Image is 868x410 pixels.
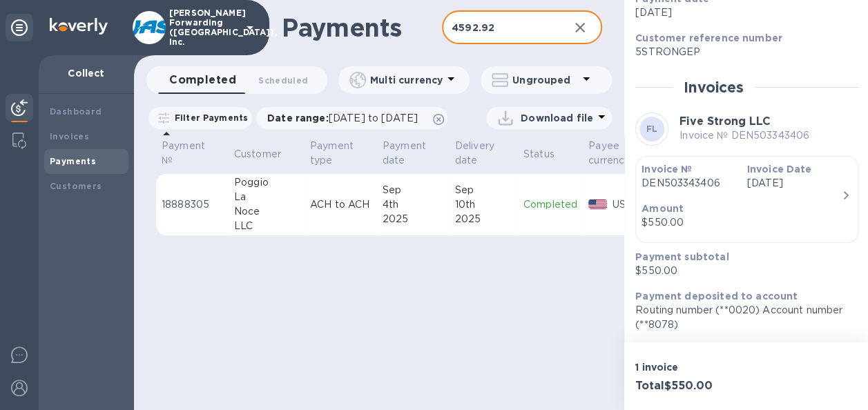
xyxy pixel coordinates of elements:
div: Poggio [234,175,299,190]
b: Payments [50,156,96,166]
div: 10th [455,197,512,212]
div: 4th [383,197,444,212]
span: Delivery date [455,139,512,168]
p: Invoice № DEN503343406 [679,128,809,143]
p: Routing number (**0020) Account number (**8078) [635,303,847,332]
p: [PERSON_NAME] Forwarding ([GEOGRAPHIC_DATA]), Inc. [169,8,238,47]
b: Invoices [50,131,89,141]
b: Payment subtotal [635,251,729,262]
p: 1 invoice [635,360,741,374]
p: Payee currency [588,139,630,168]
p: Collect [50,66,123,80]
span: Status [523,147,572,162]
div: Sep [383,183,444,197]
span: Payment date [383,139,444,168]
p: Download file [521,111,593,125]
p: Payment type [310,139,354,168]
b: Dashboard [50,106,102,117]
h3: Total $550.00 [635,380,741,393]
button: Invoice №DEN503343406Invoice Date[DATE]Amount$550.00 [635,156,858,243]
b: Invoice № [642,164,692,175]
div: LLC [234,219,299,233]
b: Customers [50,181,102,191]
img: USD [588,199,607,209]
span: Payee currency [588,139,648,168]
h2: Invoices [684,79,744,96]
b: FL [646,124,658,134]
div: Sep [455,183,512,197]
p: USD [613,197,648,212]
b: Invoice Date [746,164,811,175]
span: Payment № [162,139,223,168]
p: Status [523,147,554,162]
p: Date range : [267,111,425,125]
img: Logo [50,18,108,35]
p: [DATE] [635,6,847,20]
p: ACH to ACH [310,197,372,212]
p: Completed [523,197,577,212]
p: Ungrouped [512,73,578,87]
span: Customer [234,147,299,162]
b: Customer reference number [635,32,782,43]
div: 2025 [383,212,444,226]
p: 5STRONGEP [635,45,847,59]
p: DEN503343406 [642,176,735,191]
span: Scheduled [258,73,308,88]
p: Multi currency [370,73,443,87]
span: Completed [169,70,236,90]
div: Noce [234,204,299,219]
p: Filter Payments [169,112,248,124]
span: [DATE] to [DATE] [329,113,418,124]
div: $550.00 [642,215,841,230]
p: $550.00 [635,264,847,278]
p: 18888305 [162,197,223,212]
p: Customer [234,147,281,162]
h1: Payments [282,13,442,42]
b: Five Strong LLC [679,115,771,128]
div: 2025 [455,212,512,226]
div: Date range:[DATE] to [DATE] [256,107,447,129]
p: [DATE] [746,176,840,191]
p: Payment № [162,139,205,168]
b: Payment deposited to account [635,291,798,302]
span: Payment type [310,139,372,168]
p: Delivery date [455,139,494,168]
b: Amount [642,203,684,214]
div: La [234,190,299,204]
p: Payment date [383,139,426,168]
